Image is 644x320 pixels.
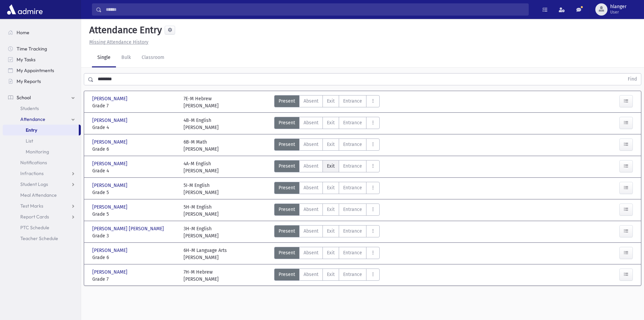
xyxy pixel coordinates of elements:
[3,146,81,157] a: Monitoring
[624,73,641,85] button: Find
[274,138,380,153] div: AttTypes
[20,225,49,231] span: PTC Schedule
[3,65,81,76] a: My Appointments
[274,247,380,261] div: AttTypes
[3,135,81,146] a: List
[184,95,219,109] div: 7E-M Hebrew [PERSON_NAME]
[3,114,81,125] a: Attendance
[17,57,35,63] span: My Tasks
[92,232,177,239] span: Grade 3
[3,43,81,54] a: Time Tracking
[92,167,177,174] span: Grade 4
[92,182,129,189] span: [PERSON_NAME]
[3,125,79,135] a: Entry
[184,182,219,196] div: 5I-M English [PERSON_NAME]
[20,159,47,166] span: Notifications
[279,98,295,105] span: Present
[3,211,81,222] a: Report Cards
[327,98,335,105] span: Exit
[92,102,177,109] span: Grade 7
[304,119,318,126] span: Absent
[184,225,219,239] div: 3H-M English [PERSON_NAME]
[279,141,295,148] span: Present
[184,204,219,218] div: 5H-M English [PERSON_NAME]
[274,204,380,218] div: AttTypes
[92,146,177,153] span: Grade 6
[92,48,116,67] a: Single
[184,138,219,153] div: 6B-M Math [PERSON_NAME]
[92,276,177,283] span: Grade 7
[3,233,81,244] a: Teacher Schedule
[304,141,318,148] span: Absent
[327,206,335,213] span: Exit
[343,163,362,170] span: Entrance
[17,94,31,101] span: School
[17,78,41,84] span: My Reports
[304,271,318,278] span: Absent
[20,170,44,176] span: Infractions
[3,200,81,211] a: Test Marks
[87,39,148,45] a: Missing Attendance History
[92,211,177,218] span: Grade 5
[87,24,162,36] h5: Attendance Entry
[304,228,318,235] span: Absent
[92,160,129,167] span: [PERSON_NAME]
[274,95,380,109] div: AttTypes
[20,203,43,209] span: Test Marks
[343,184,362,191] span: Entrance
[343,228,362,235] span: Entrance
[279,249,295,256] span: Present
[26,138,33,144] span: List
[343,206,362,213] span: Entrance
[5,3,44,16] img: AdmirePro
[184,269,219,283] div: 7H-M Hebrew [PERSON_NAME]
[343,119,362,126] span: Entrance
[184,160,219,174] div: 4A-M English [PERSON_NAME]
[116,48,136,67] a: Bulk
[17,67,54,73] span: My Appointments
[92,254,177,261] span: Grade 6
[102,3,528,16] input: Search
[274,225,380,239] div: AttTypes
[279,228,295,235] span: Present
[343,271,362,278] span: Entrance
[327,184,335,191] span: Exit
[343,249,362,256] span: Entrance
[327,119,335,126] span: Exit
[92,117,129,124] span: [PERSON_NAME]
[3,103,81,114] a: Students
[89,39,148,45] u: Missing Attendance History
[279,184,295,191] span: Present
[274,269,380,283] div: AttTypes
[327,228,335,235] span: Exit
[327,271,335,278] span: Exit
[327,163,335,170] span: Exit
[92,225,165,232] span: [PERSON_NAME] [PERSON_NAME]
[17,29,29,36] span: Home
[610,4,626,9] span: hlanger
[304,163,318,170] span: Absent
[17,46,47,52] span: Time Tracking
[20,192,57,198] span: Meal Attendance
[20,235,58,241] span: Teacher Schedule
[20,105,39,111] span: Students
[3,157,81,168] a: Notifications
[92,247,129,254] span: [PERSON_NAME]
[20,181,48,187] span: Student Logs
[279,271,295,278] span: Present
[304,206,318,213] span: Absent
[3,190,81,200] a: Meal Attendance
[279,163,295,170] span: Present
[3,54,81,65] a: My Tasks
[279,206,295,213] span: Present
[3,76,81,87] a: My Reports
[184,247,227,261] div: 6H-M Language Arts [PERSON_NAME]
[92,269,129,276] span: [PERSON_NAME]
[136,48,170,67] a: Classroom
[92,124,177,131] span: Grade 4
[3,222,81,233] a: PTC Schedule
[92,189,177,196] span: Grade 5
[274,182,380,196] div: AttTypes
[92,95,129,102] span: [PERSON_NAME]
[26,149,49,155] span: Monitoring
